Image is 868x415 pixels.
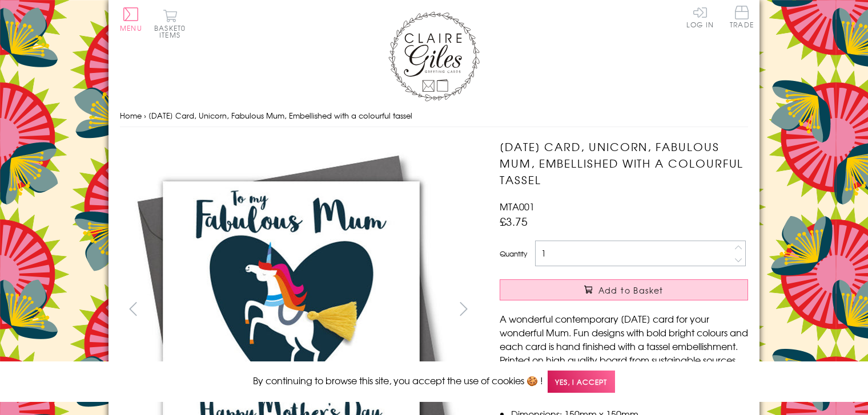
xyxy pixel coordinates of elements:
[120,23,142,33] span: Menu
[144,110,146,121] span: ›
[500,200,535,213] span: MTA001
[500,249,527,259] label: Quantity
[548,371,615,393] span: Yes, I accept
[120,110,142,121] a: Home
[451,296,477,322] button: next
[154,9,186,38] button: Basket0 items
[730,6,754,30] a: Trade
[120,104,748,128] nav: breadcrumbs
[120,7,142,31] button: Menu
[730,6,754,28] span: Trade
[500,279,748,300] button: Add to Basket
[500,139,748,188] h1: [DATE] Card, Unicorn, Fabulous Mum, Embellished with a colourful tassel
[148,110,412,121] span: [DATE] Card, Unicorn, Fabulous Mum, Embellished with a colourful tassel
[598,284,664,296] span: Add to Basket
[120,296,146,322] button: prev
[686,6,714,28] a: Log In
[388,11,480,101] img: Claire Giles Greetings Cards
[500,213,528,229] span: £3.75
[500,312,748,394] p: A wonderful contemporary [DATE] card for your wonderful Mum. Fun designs with bold bright colours...
[159,23,186,40] span: 0 items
